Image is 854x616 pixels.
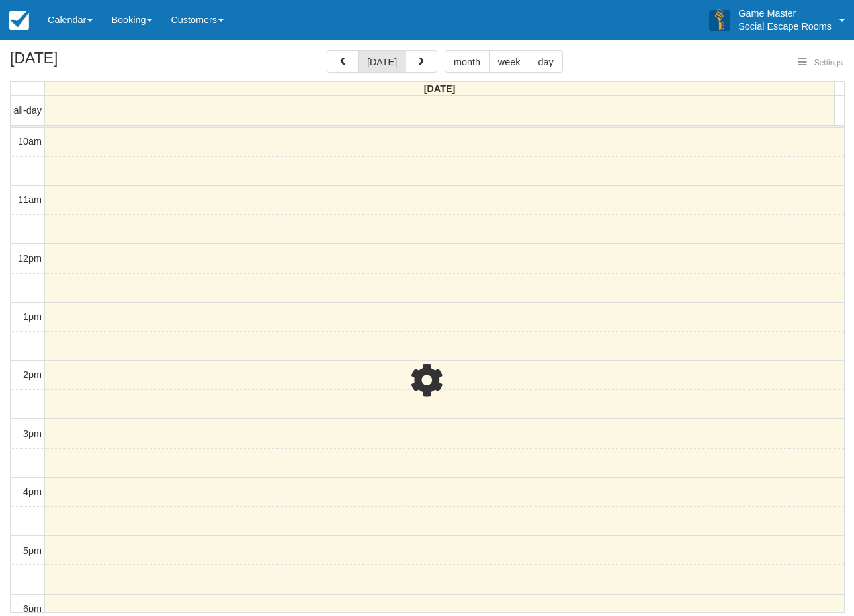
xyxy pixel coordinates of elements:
span: 1pm [23,311,42,322]
span: 6pm [23,603,42,614]
img: A3 [709,9,730,30]
span: 2pm [23,369,42,380]
span: 4pm [23,486,42,497]
span: Settings [814,58,843,67]
h2: [DATE] [10,50,177,75]
button: week [489,50,530,73]
button: [DATE] [358,50,406,73]
button: month [445,50,490,73]
button: Settings [790,54,851,73]
p: Game Master [738,7,832,20]
span: all-day [14,105,42,116]
span: 3pm [23,428,42,439]
span: [DATE] [424,83,456,94]
span: 10am [18,136,42,147]
span: 12pm [18,253,42,264]
span: 5pm [23,545,42,556]
button: day [529,50,562,73]
span: 11am [18,194,42,205]
img: checkfront-main-nav-mini-logo.png [9,11,29,30]
p: Social Escape Rooms [738,20,832,33]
